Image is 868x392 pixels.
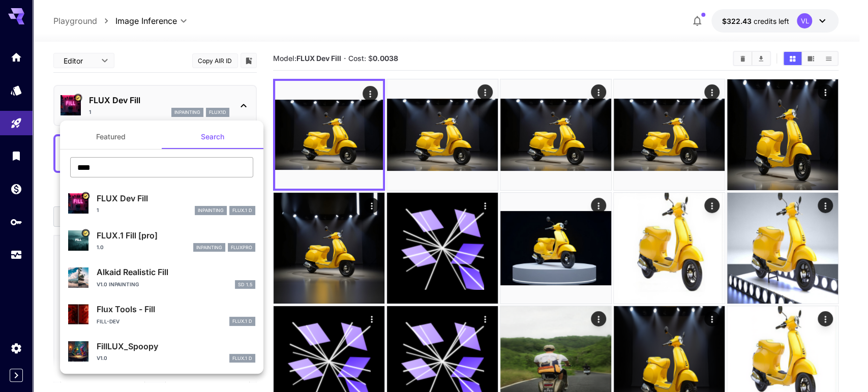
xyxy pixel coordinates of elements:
[198,207,224,214] p: inpainting
[97,303,255,315] p: Flux Tools - Fill
[97,318,119,325] p: Fill-dev
[162,125,263,149] button: Search
[81,229,89,237] button: Certified Model – Vetted for best performance and includes a commercial license.
[60,125,162,149] button: Featured
[97,281,139,288] p: v1.0 Inpainting
[196,244,222,251] p: inpainting
[97,192,255,204] p: FLUX Dev Fill
[97,244,104,251] p: 1.0
[68,225,255,256] div: Certified Model – Vetted for best performance and includes a commercial license.FLUX.1 Fill [pro]...
[68,262,255,293] div: Alkaid Realistic Fillv1.0 InpaintingSD 1.5
[97,266,255,278] p: Alkaid Realistic Fill
[232,207,252,214] p: FLUX.1 D
[97,229,255,242] p: FLUX.1 Fill [pro]
[97,206,99,214] p: 1
[81,192,89,200] button: Certified Model – Vetted for best performance and includes a commercial license.
[817,343,868,392] iframe: Chat Widget
[232,355,252,362] p: FLUX.1 D
[97,340,255,352] p: FillLUX_Spoopy
[68,336,255,367] div: FillLUX_Spoopyv1.0FLUX.1 D
[97,354,107,362] p: v1.0
[68,188,255,219] div: Certified Model – Vetted for best performance and includes a commercial license.FLUX Dev Fill1inp...
[231,244,252,251] p: fluxpro
[68,299,255,330] div: Flux Tools - FillFill-devFLUX.1 D
[232,318,252,325] p: FLUX.1 D
[238,281,252,288] p: SD 1.5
